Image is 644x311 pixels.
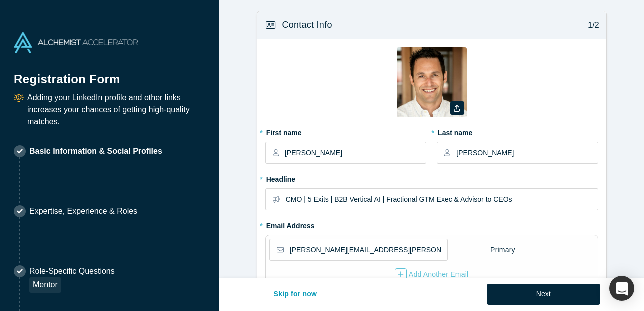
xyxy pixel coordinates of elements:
[14,32,138,53] img: Alchemist Accelerator Logo
[490,241,516,259] div: Primary
[263,284,328,305] button: Skip for now
[29,205,137,217] p: Expertise, Experience & Roles
[29,277,61,293] div: Mentor
[583,19,599,31] p: 1/2
[397,47,467,117] img: Profile user default
[265,171,598,185] label: Headline
[487,284,600,305] button: Next
[395,268,469,280] div: Add Another Email
[286,189,597,210] input: Partner, CEO
[394,268,469,281] button: Add Another Email
[265,124,426,138] label: First name
[27,92,205,128] p: Adding your LinkedIn profile and other links increases your chances of getting high-quality matches.
[437,124,598,138] label: Last name
[29,145,162,157] p: Basic Information & Social Profiles
[29,265,115,277] p: Role-Specific Questions
[265,217,315,231] label: Email Address
[282,18,332,32] h3: Contact Info
[14,60,205,88] h1: Registration Form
